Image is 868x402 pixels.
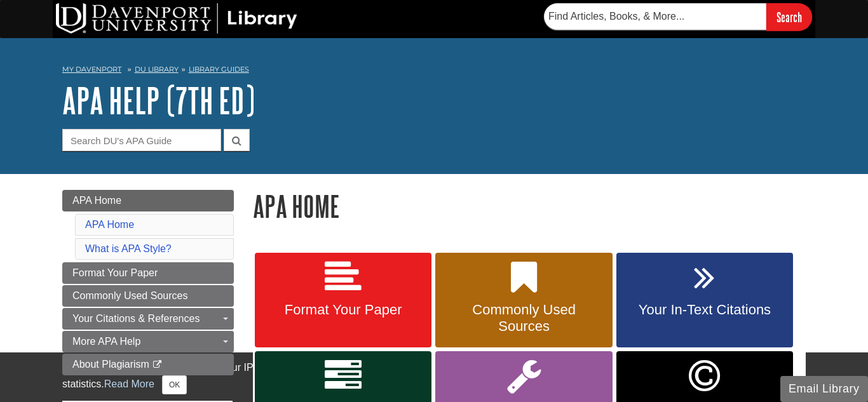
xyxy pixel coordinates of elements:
[544,3,812,30] form: Searches DU Library's articles, books, and more
[72,336,140,347] span: More APA Help
[255,253,431,348] a: Format Your Paper
[85,243,172,254] a: What is APA Style?
[135,65,179,74] a: DU Library
[72,290,187,301] span: Commonly Used Sources
[62,64,121,75] a: My Davenport
[72,313,200,324] span: Your Citations & References
[72,267,158,278] span: Format Your Paper
[62,285,234,307] a: Commonly Used Sources
[189,65,249,74] a: Library Guides
[766,3,812,30] input: Search
[152,361,163,369] i: This link opens in a new window
[445,302,602,335] span: Commonly Used Sources
[264,302,422,318] span: Format Your Paper
[62,81,255,120] a: APA Help (7th Ed)
[85,219,134,230] a: APA Home
[62,354,234,375] a: About Plagiarism
[62,262,234,284] a: Format Your Paper
[616,253,793,348] a: Your In-Text Citations
[626,302,783,318] span: Your In-Text Citations
[780,376,868,402] button: Email Library
[253,190,806,222] h1: APA Home
[62,190,234,211] a: APA Home
[62,331,234,352] a: More APA Help
[62,129,221,151] input: Search DU's APA Guide
[72,359,149,370] span: About Plagiarism
[62,308,234,330] a: Your Citations & References
[435,253,612,348] a: Commonly Used Sources
[56,3,297,34] img: DU Library
[62,61,806,81] nav: breadcrumb
[72,195,121,206] span: APA Home
[544,3,766,30] input: Find Articles, Books, & More...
